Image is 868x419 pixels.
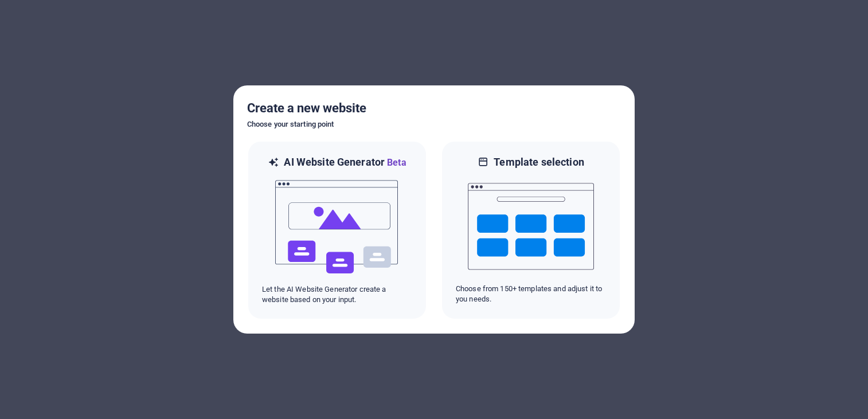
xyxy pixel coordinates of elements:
[247,140,427,320] div: AI Website GeneratorBetaaiLet the AI Website Generator create a website based on your input.
[284,155,406,170] h6: AI Website Generator
[441,140,621,320] div: Template selectionChoose from 150+ templates and adjust it to you needs.
[247,118,621,131] h6: Choose your starting point
[385,157,406,168] span: Beta
[494,155,584,169] h6: Template selection
[274,170,400,284] img: ai
[247,99,621,118] h5: Create a new website
[262,284,412,305] p: Let the AI Website Generator create a website based on your input.
[456,284,606,304] p: Choose from 150+ templates and adjust it to you needs.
